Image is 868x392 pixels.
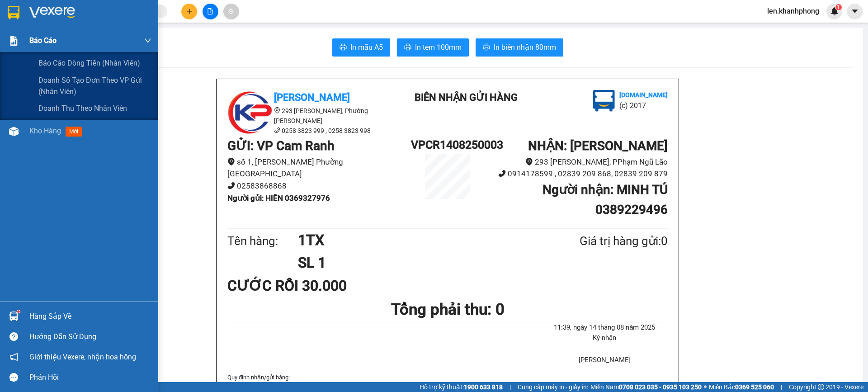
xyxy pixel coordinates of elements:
li: [PERSON_NAME] [5,5,131,22]
li: 0258 3823 999 , 0258 3823 998 [227,126,390,136]
strong: 0708 023 035 - 0935 103 250 [619,383,702,391]
span: environment [274,107,280,113]
span: mới [66,127,82,137]
b: NHẬN : [PERSON_NAME] [528,138,668,153]
span: In biên nhận 80mm [494,42,556,53]
sup: 1 [835,4,842,10]
img: solution-icon [9,36,19,46]
span: In mẫu A5 [350,42,383,53]
span: copyright [818,384,824,390]
li: (c) 2017 [619,100,668,111]
b: GỬI : VP Cam Ranh [227,138,335,153]
span: environment [62,50,69,57]
span: environment [5,60,11,66]
img: icon-new-feature [830,7,839,15]
h1: VPCR1408250003 [411,136,484,154]
span: question-circle [9,332,18,341]
button: caret-down [847,4,863,19]
button: file-add [203,4,218,19]
h1: 1TX [298,229,536,251]
span: message [9,373,18,382]
span: Miền Bắc [709,382,774,392]
div: Hàng sắp về [29,310,151,323]
span: Hỗ trợ kỹ thuật: [420,382,503,392]
li: [PERSON_NAME] [542,355,668,366]
span: In tem 100mm [415,42,462,53]
li: Ký nhận [542,333,668,344]
h1: SL 1 [298,251,536,274]
span: printer [340,43,347,52]
span: len.khanhphong [760,5,826,17]
span: Doanh thu theo nhân viên [38,103,127,114]
span: Miền Nam [590,382,702,392]
img: logo.jpg [227,90,273,135]
sup: 1 [17,310,20,313]
span: down [144,37,151,44]
span: | [781,382,782,392]
span: environment [525,158,533,165]
span: printer [404,43,411,52]
b: [DOMAIN_NAME] [619,91,668,99]
span: notification [9,353,18,361]
span: phone [227,182,235,189]
span: caret-down [851,7,859,15]
span: ⚪️ [704,385,707,389]
span: phone [274,127,280,133]
button: plus [181,4,197,19]
span: Báo cáo dòng tiền (nhân viên) [38,57,140,69]
span: environment [227,158,235,165]
b: Người gửi : HIỀN 0369327976 [227,194,330,203]
span: Báo cáo [29,35,57,46]
strong: 0369 525 060 [735,383,774,391]
li: số 1, [PERSON_NAME] Phường [GEOGRAPHIC_DATA] [227,156,411,180]
div: Phản hồi [29,371,151,384]
b: 293 [PERSON_NAME], PPhạm Ngũ Lão [62,50,112,77]
span: plus [186,8,193,14]
span: file-add [207,8,213,14]
span: | [509,382,511,392]
button: printerIn biên nhận 80mm [476,38,563,57]
div: CƯỚC RỒI 30.000 [227,274,373,297]
span: Giới thiệu Vexere, nhận hoa hồng [29,351,136,363]
div: Hướng dẫn sử dụng [29,330,151,344]
img: logo.jpg [593,90,615,112]
button: printerIn tem 100mm [397,38,469,57]
img: logo.jpg [5,5,36,36]
li: VP VP [PERSON_NAME] [5,38,62,58]
span: aim [228,8,234,14]
img: warehouse-icon [9,127,19,136]
li: 293 [PERSON_NAME], PPhạm Ngũ Lão [484,156,668,168]
span: phone [498,170,506,177]
span: Doanh số tạo đơn theo VP gửi (nhân viên) [38,75,151,97]
b: BIÊN NHẬN GỬI HÀNG [415,92,518,103]
li: 11:39, ngày 14 tháng 08 năm 2025 [542,322,668,333]
img: logo-vxr [8,6,19,19]
button: aim [223,4,239,19]
span: Kho hàng [29,127,61,135]
h1: Tổng phải thu: 0 [227,297,668,322]
span: Cung cấp máy in - giấy in: [518,382,588,392]
div: Giá trị hàng gửi: 0 [536,232,668,250]
span: 1 [837,4,840,10]
div: Tên hàng: [227,232,298,250]
span: printer [483,43,490,52]
li: VP [PERSON_NAME] [62,38,120,48]
li: 0914178599 , 02839 209 868, 02839 209 879 [484,168,668,180]
button: printerIn mẫu A5 [332,38,390,57]
strong: 1900 633 818 [464,383,503,391]
img: warehouse-icon [9,312,19,321]
li: 02583868868 [227,180,411,192]
b: [PERSON_NAME] [274,92,350,103]
li: 293 [PERSON_NAME], Phường [PERSON_NAME] [227,106,390,126]
b: Người nhận : MINH TÚ 0389229496 [542,182,668,217]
